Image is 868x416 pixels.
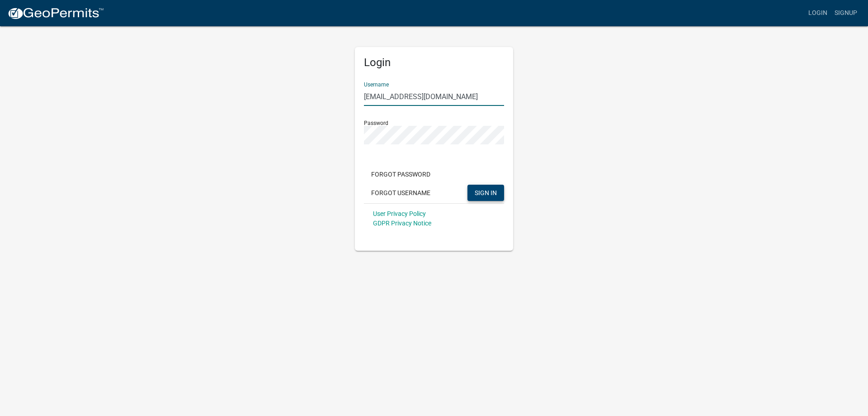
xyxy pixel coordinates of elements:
[467,185,504,201] button: SIGN IN
[364,185,438,201] button: Forgot Username
[475,189,497,196] span: SIGN IN
[831,5,861,22] a: Signup
[805,5,831,22] a: Login
[373,220,431,227] a: GDPR Privacy Notice
[364,56,504,69] h5: Login
[373,210,426,217] a: User Privacy Policy
[364,166,438,182] button: Forgot Password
